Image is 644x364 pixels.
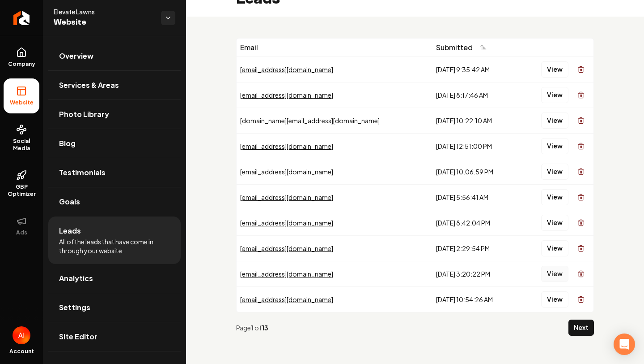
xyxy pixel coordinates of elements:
a: Goals [48,187,181,216]
button: Next [568,320,594,336]
button: View [541,164,568,180]
div: [DOMAIN_NAME][EMAIL_ADDRESS][DOMAIN_NAME] [240,116,429,125]
div: [EMAIL_ADDRESS][DOMAIN_NAME] [240,142,429,151]
span: Elevate Lawns [54,7,154,16]
span: of [254,324,262,332]
div: [DATE] 8:17:46 AM [436,91,515,100]
span: Website [54,16,154,29]
a: GBP Optimizer [4,163,39,205]
span: Leads [59,225,81,236]
button: View [541,266,568,282]
div: [DATE] 5:56:41 AM [436,193,515,202]
span: Testimonials [59,167,106,178]
a: Analytics [48,264,181,293]
span: Social Media [4,138,39,152]
a: Services & Areas [48,71,181,100]
span: Website [6,99,37,106]
a: Testimonials [48,158,181,187]
button: View [541,61,568,78]
img: Abdi Ismael [13,326,30,344]
span: Ads [13,229,31,236]
a: Settings [48,293,181,322]
div: [EMAIL_ADDRESS][DOMAIN_NAME] [240,167,429,176]
strong: 13 [262,324,268,332]
div: Email [240,42,429,53]
a: Site Editor [48,322,181,351]
div: Open Intercom Messenger [614,334,635,355]
span: Settings [59,302,90,313]
button: View [541,189,568,205]
span: Analytics [59,273,93,284]
button: Open user button [13,326,30,344]
div: [EMAIL_ADDRESS][DOMAIN_NAME] [240,295,429,304]
div: [DATE] 2:29:54 PM [436,244,515,253]
div: [DATE] 3:20:22 PM [436,269,515,278]
span: Page [236,324,251,332]
a: Photo Library [48,100,181,129]
button: View [541,215,568,231]
span: Company [4,61,39,68]
div: [EMAIL_ADDRESS][DOMAIN_NAME] [240,91,429,100]
button: Ads [4,208,39,243]
button: View [541,240,568,256]
span: Site Editor [59,331,97,342]
span: Services & Areas [59,80,119,91]
span: Overview [59,51,93,61]
img: Rebolt Logo [13,11,30,25]
span: Submitted [436,42,473,53]
div: [EMAIL_ADDRESS][DOMAIN_NAME] [240,193,429,202]
div: [EMAIL_ADDRESS][DOMAIN_NAME] [240,269,429,278]
a: Blog [48,129,181,158]
div: [EMAIL_ADDRESS][DOMAIN_NAME] [240,218,429,227]
span: All of the leads that have come in through your website. [59,237,170,255]
button: View [541,138,568,154]
a: Company [4,40,39,75]
button: View [541,291,568,308]
button: View [541,87,568,103]
strong: 1 [251,324,254,332]
div: [DATE] 8:42:04 PM [436,218,515,227]
button: Submitted [436,39,492,56]
span: GBP Optimizer [4,183,39,198]
span: Photo Library [59,109,109,120]
div: [DATE] 12:51:00 PM [436,142,515,151]
a: Overview [48,42,181,70]
span: Blog [59,138,76,149]
div: [EMAIL_ADDRESS][DOMAIN_NAME] [240,244,429,253]
span: Account [9,348,34,355]
div: [DATE] 10:54:26 AM [436,295,515,304]
span: Goals [59,196,80,207]
div: [DATE] 10:22:10 AM [436,116,515,125]
button: View [541,113,568,129]
div: [DATE] 10:06:59 PM [436,167,515,176]
a: Social Media [4,117,39,159]
div: [EMAIL_ADDRESS][DOMAIN_NAME] [240,65,429,74]
div: [DATE] 9:35:42 AM [436,65,515,74]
